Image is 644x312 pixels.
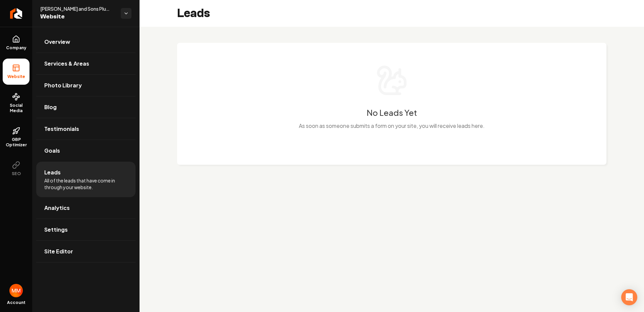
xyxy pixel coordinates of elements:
span: Overview [44,38,70,46]
a: Company [3,30,30,56]
button: Open user button [9,284,23,297]
span: Blog [44,103,57,111]
a: Site Editor [36,241,136,262]
span: Settings [44,226,68,234]
span: Services & Areas [44,60,89,68]
h2: Leads [177,7,210,20]
a: GBP Optimizer [3,122,30,153]
span: GBP Optimizer [3,137,30,148]
a: Blog [36,96,136,118]
img: Matthew Meyer [9,284,23,297]
span: All of the leads that have come in through your website. [44,177,127,190]
p: As soon as someone submits a form on your site, you will receive leads here. [299,122,485,130]
button: SEO [3,156,30,182]
span: Goals [44,147,60,155]
span: Account [7,300,25,305]
span: Social Media [3,103,30,113]
span: Testimonials [44,125,79,133]
a: Analytics [36,197,136,219]
a: Overview [36,31,136,53]
span: Company [3,45,29,51]
a: Goals [36,140,136,161]
a: Social Media [3,87,30,119]
a: Photo Library [36,75,136,96]
a: Testimonials [36,118,136,140]
span: Site Editor [44,247,73,255]
span: Leads [44,168,61,176]
span: Website [5,74,28,79]
a: Services & Areas [36,53,136,74]
span: [PERSON_NAME] and Sons Plumbing & Water Heaters Inc [40,5,115,12]
span: SEO [9,171,23,176]
a: Settings [36,219,136,240]
div: Open Intercom Messenger [621,289,637,305]
span: Website [40,12,115,21]
span: Analytics [44,204,70,212]
img: Rebolt Logo [10,8,22,19]
span: Photo Library [44,81,82,89]
h3: No Leads Yet [367,107,417,118]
